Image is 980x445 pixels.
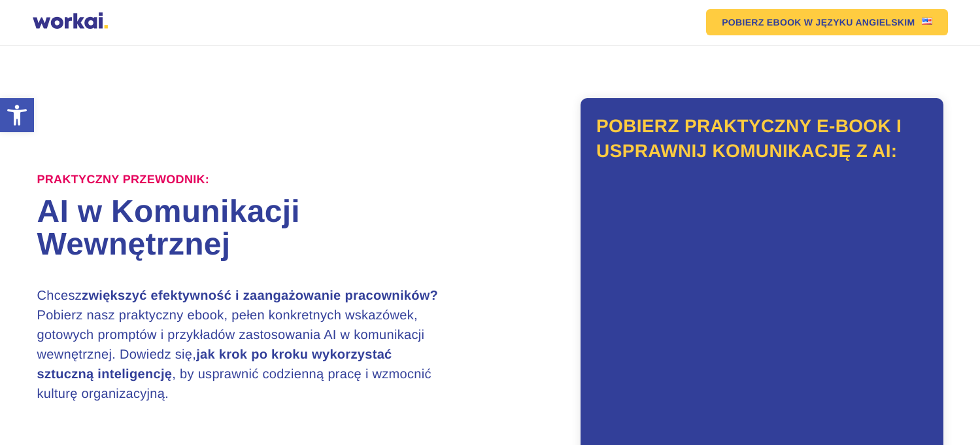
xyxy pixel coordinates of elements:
a: POBIERZ EBOOKW JĘZYKU ANGIELSKIMUS flag [706,9,947,35]
strong: zwiększyć efektywność i zaangażowanie pracowników? [82,289,438,303]
strong: jak krok po kroku wykorzystać sztuczną inteligencję [37,347,392,382]
em: POBIERZ EBOOK [722,18,802,27]
h1: AI w Komunikacji Wewnętrznej [37,196,490,261]
label: Praktyczny przewodnik: [37,173,209,187]
h3: Chcesz Pobierz nasz praktyczny ebook, pełen konkretnych wskazówek, gotowych promptów i przykładów... [37,286,445,404]
h2: Pobierz praktyczny e-book i usprawnij komunikację z AI: [596,114,927,164]
img: US flag [922,18,932,25]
